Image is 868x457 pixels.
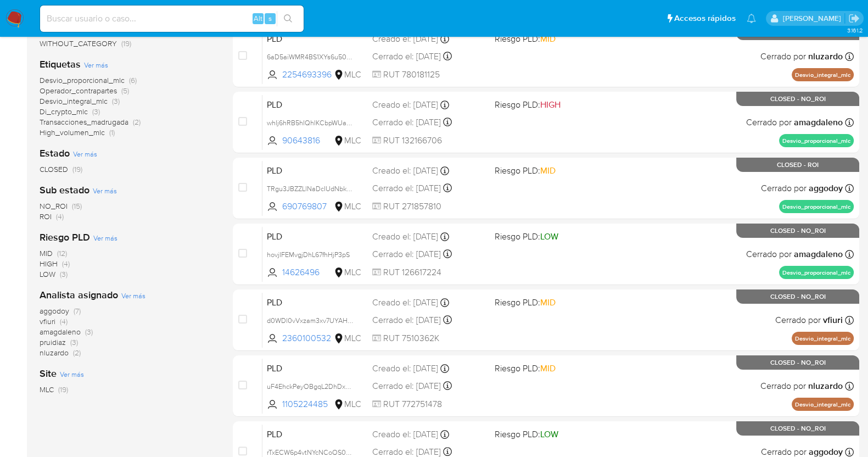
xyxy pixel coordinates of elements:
[782,13,844,24] p: nicolas.luzardo@mercadolibre.com
[40,12,304,26] input: Buscar usuario o caso...
[847,26,863,35] span: 3.161.2
[747,14,756,23] a: Notificaciones
[254,13,262,24] span: Alt
[674,13,736,24] span: Accesos rápidos
[277,11,299,26] button: search-icon
[848,13,860,24] a: Salir
[268,13,272,24] span: s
